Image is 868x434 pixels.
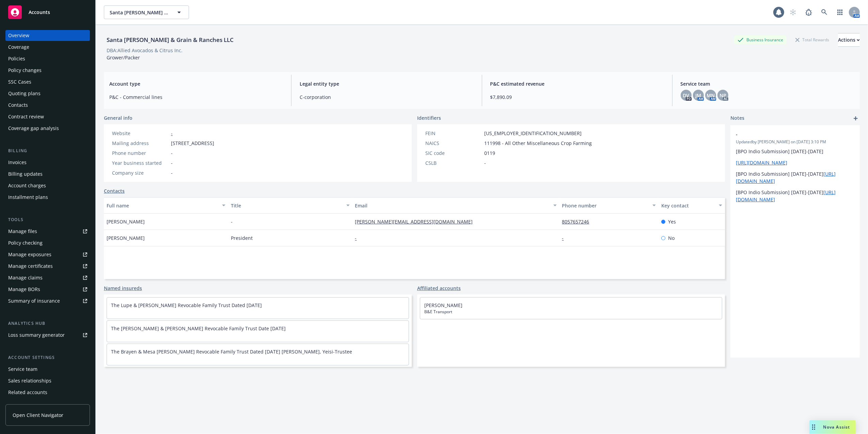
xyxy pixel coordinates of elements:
a: Accounts [5,3,90,22]
div: Client features [8,399,42,409]
a: Manage exposures [5,249,90,260]
span: 0119 [484,149,495,157]
div: Policies [8,53,25,64]
button: Email [352,197,559,214]
div: Full name [107,202,218,209]
span: Identifiers [417,114,441,121]
div: Contacts [8,100,28,111]
div: Analytics hub [5,320,90,327]
a: - [562,235,569,241]
button: Key contact [659,197,725,214]
a: Manage certificates [5,261,90,272]
span: [STREET_ADDRESS] [171,140,214,147]
a: Loss summary generator [5,330,90,341]
a: - [171,130,173,136]
div: Service team [8,364,37,375]
span: - [736,131,837,138]
a: Service team [5,364,90,375]
div: Phone number [112,149,168,157]
div: Account settings [5,354,90,361]
div: Tools [5,216,90,223]
a: Account charges [5,180,90,191]
div: Manage files [8,226,37,237]
div: Installment plans [8,192,48,203]
div: Overview [8,30,29,41]
a: [PERSON_NAME] [424,302,462,308]
div: Policy changes [8,65,42,76]
div: SSC Cases [8,76,31,87]
span: MN [707,92,715,99]
a: 8057657246 [562,218,595,225]
a: The [PERSON_NAME] & [PERSON_NAME] Revocable Family Trust Date [DATE] [111,325,286,332]
span: Grower/Packer [107,54,140,61]
div: Policy checking [8,237,43,248]
div: CSLB [425,159,482,167]
div: Manage BORs [8,284,40,295]
div: Website [112,130,168,137]
div: Manage exposures [8,249,51,260]
span: $7,890.09 [490,93,664,101]
span: Yes [668,218,676,225]
a: Named insureds [104,285,142,292]
div: DBA: Allied Avocados & Citrus Inc. [107,47,183,54]
a: Policies [5,53,90,64]
a: SSC Cases [5,76,90,87]
span: - [231,218,233,225]
a: Manage BORs [5,284,90,295]
a: Billing updates [5,169,90,179]
div: Email [355,202,549,209]
div: NAICS [425,140,482,147]
div: Company size [112,169,168,176]
a: The Lupe & [PERSON_NAME] Revocable Family Trust Dated [DATE] [111,302,262,308]
span: - [171,159,173,167]
a: The Brayen & Mesa [PERSON_NAME] Revocable Family Trust Dated [DATE] [PERSON_NAME], Yeisi-Trustee [111,348,352,355]
a: Client features [5,399,90,409]
button: Santa [PERSON_NAME] & Grain & Ranches LLC [104,5,189,19]
div: Related accounts [8,387,47,398]
div: Sales relationships [8,375,51,386]
span: Service team [681,80,854,87]
span: Santa [PERSON_NAME] & Grain & Ranches LLC [110,9,169,16]
span: P&C - Commercial lines [109,93,283,101]
a: Contacts [5,100,90,111]
a: Sales relationships [5,375,90,386]
a: Policy checking [5,237,90,248]
span: 111998 - All Other Miscellaneous Crop Farming [484,140,592,147]
span: Legal entity type [300,80,473,87]
div: Title [231,202,342,209]
span: No [668,234,675,242]
a: Coverage [5,42,90,53]
span: Notes [730,114,744,122]
a: Invoices [5,157,90,168]
a: Overview [5,30,90,41]
div: FEIN [425,130,482,137]
div: Manage claims [8,272,43,283]
span: JM [695,92,701,99]
span: B&E Transport [424,309,718,315]
a: Contract review [5,111,90,122]
a: Manage files [5,226,90,237]
span: Account type [109,80,283,87]
span: Nova Assist [823,424,850,430]
div: SIC code [425,149,482,157]
div: Invoices [8,157,27,168]
span: Accounts [29,10,50,15]
a: Quoting plans [5,88,90,99]
a: Coverage gap analysis [5,123,90,134]
span: General info [104,114,132,121]
div: Summary of insurance [8,295,60,306]
div: Year business started [112,159,168,167]
div: Key contact [661,202,715,209]
span: P&C estimated revenue [490,80,664,87]
div: Santa [PERSON_NAME] & Grain & Ranches LLC [104,35,236,44]
a: Switch app [833,5,847,19]
div: -Updatedby [PERSON_NAME] on [DATE] 3:10 PM[BPO Indio Submission] [DATE]-[DATE][URL][DOMAIN_NAME][... [730,125,860,208]
span: - [484,159,486,167]
button: Nova Assist [809,420,856,434]
a: Search [818,5,831,19]
div: Total Rewards [792,35,833,44]
span: [US_EMPLOYER_IDENTIFICATION_NUMBER] [484,130,582,137]
button: Title [228,197,352,214]
span: DV [683,92,689,99]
